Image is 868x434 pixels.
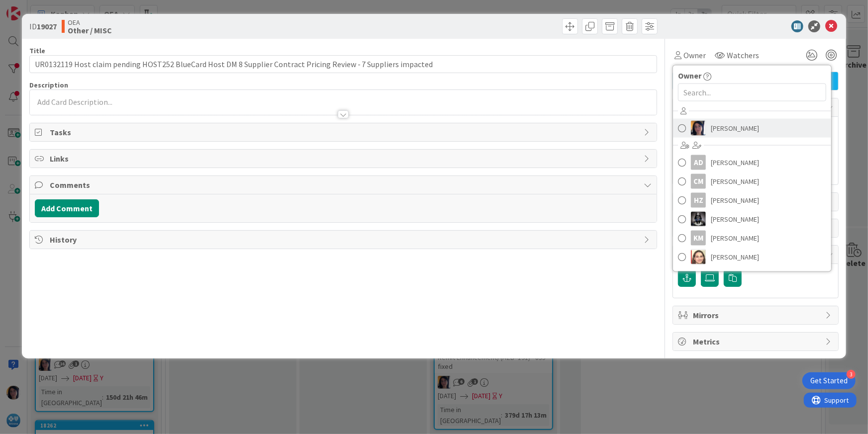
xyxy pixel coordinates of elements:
[711,174,759,189] span: [PERSON_NAME]
[35,199,99,217] button: Add Comment
[673,153,831,172] a: AD[PERSON_NAME]
[68,26,112,34] b: Other / MISC
[673,248,831,266] a: LT[PERSON_NAME]
[691,155,706,170] div: AD
[50,153,639,165] span: Links
[711,231,759,246] span: [PERSON_NAME]
[683,49,706,61] span: Owner
[673,119,831,138] a: TC[PERSON_NAME]
[711,250,759,264] span: [PERSON_NAME]
[29,20,57,32] span: ID
[673,191,831,210] a: HZ[PERSON_NAME]
[711,193,759,208] span: [PERSON_NAME]
[810,376,848,386] div: Get Started
[673,229,831,248] a: KM[PERSON_NAME]
[29,55,658,73] input: type card name here...
[691,212,706,227] img: KG
[691,174,706,189] div: CM
[673,266,831,285] a: ME[PERSON_NAME]
[691,193,706,208] div: HZ
[50,179,639,191] span: Comments
[691,121,706,136] img: TC
[711,212,759,227] span: [PERSON_NAME]
[691,250,706,264] img: LT
[693,336,820,347] span: Metrics
[673,172,831,191] a: CM[PERSON_NAME]
[29,46,45,55] label: Title
[711,155,759,170] span: [PERSON_NAME]
[50,234,639,246] span: History
[678,70,701,82] span: Owner
[29,81,68,89] span: Description
[802,372,856,389] div: Open Get Started checklist, remaining modules: 3
[693,309,820,321] span: Mirrors
[37,21,57,31] b: 19027
[50,126,639,138] span: Tasks
[847,370,856,379] div: 3
[711,121,759,136] span: [PERSON_NAME]
[727,49,759,61] span: Watchers
[21,1,45,13] span: Support
[678,84,826,101] input: Search...
[673,210,831,229] a: KG[PERSON_NAME]
[68,18,112,26] span: OEA
[691,231,706,246] div: KM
